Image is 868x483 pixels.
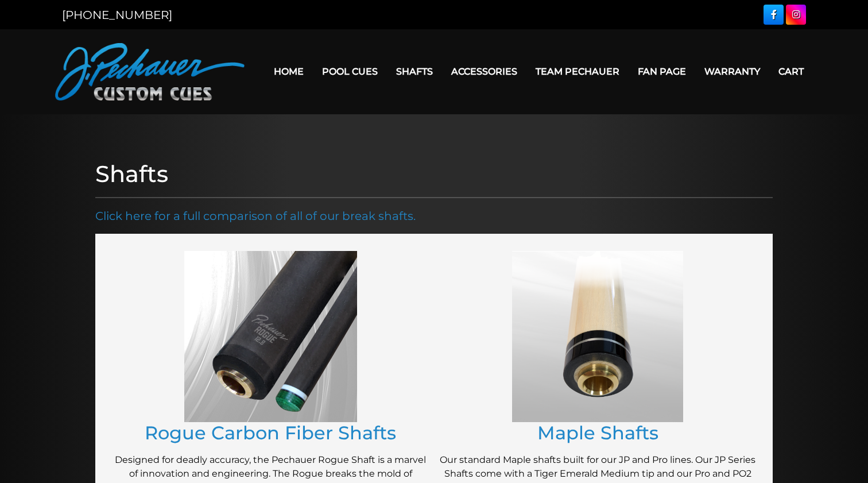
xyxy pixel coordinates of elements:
a: Fan Page [629,57,695,86]
a: Rogue Carbon Fiber Shafts [145,422,396,444]
a: Shafts [387,57,442,86]
a: Click here for a full comparison of all of our break shafts. [95,209,416,223]
a: Maple Shafts [537,422,658,444]
h1: Shafts [95,160,773,188]
a: Pool Cues [313,57,387,86]
a: Home [265,57,313,86]
a: Warranty [695,57,769,86]
a: [PHONE_NUMBER] [62,8,172,22]
img: Pechauer Custom Cues [55,43,245,101]
a: Accessories [442,57,526,86]
a: Cart [769,57,813,86]
a: Team Pechauer [526,57,629,86]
